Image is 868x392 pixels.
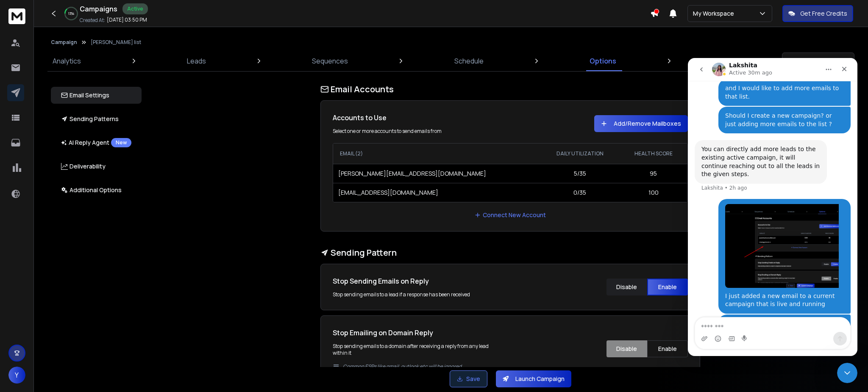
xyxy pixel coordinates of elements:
a: Schedule [449,51,489,71]
h1: Campaigns [80,4,117,14]
p: Options [590,56,616,66]
p: Email Settings [61,91,109,99]
p: Get Free Credits [800,9,847,18]
button: Email Settings [51,87,142,104]
button: Y [8,367,25,384]
iframe: Intercom live chat [837,363,857,383]
p: [DATE] 03:50 PM [107,17,147,23]
p: Sequences [312,56,348,66]
div: Active [122,3,148,14]
p: 13 % [68,11,74,16]
p: [PERSON_NAME] list [91,39,141,46]
p: Schedule [454,56,484,66]
p: Created At: [80,17,105,24]
h1: Email Accounts [320,83,700,95]
button: Pause Campaign [782,52,854,69]
iframe: Intercom live chat [688,58,857,356]
p: My Workspace [693,9,737,18]
p: Analytics [53,56,81,66]
button: Campaign [51,39,77,46]
a: Sequences [307,51,353,71]
p: Leads [187,56,206,66]
a: Leads [182,51,211,71]
p: Subsequences [722,56,770,66]
a: Analytics [47,51,86,71]
a: Options [584,51,621,71]
button: Get Free Credits [782,5,853,22]
a: Subsequences [717,51,775,71]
